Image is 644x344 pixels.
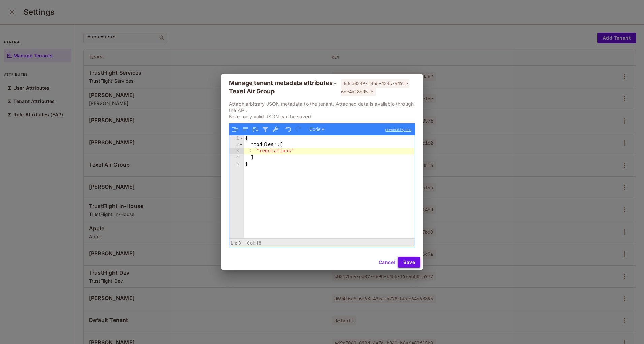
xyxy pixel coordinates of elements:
[261,125,270,134] button: Filter, sort, or transform contents
[229,135,244,142] div: 1
[231,125,239,134] button: Format JSON data, with proper indentation and line feeds (Ctrl+I)
[229,148,244,154] div: 3
[376,257,398,268] button: Cancel
[231,240,237,246] span: Ln:
[294,125,303,134] button: Redo (Ctrl+Shift+Z)
[229,142,244,148] div: 2
[251,125,260,134] button: Sort contents
[229,161,244,167] div: 5
[271,125,280,134] button: Repair JSON: fix quotes and escape characters, remove comments and JSONP notation, turn JavaScrip...
[307,125,326,134] button: Code ▾
[256,240,261,246] span: 18
[238,240,241,246] span: 3
[241,125,250,134] button: Compact JSON data, remove all whitespaces (Ctrl+Shift+I)
[398,257,420,268] button: Save
[229,154,244,161] div: 4
[229,79,340,95] div: Manage tenant metadata attributes - Texel Air Group
[341,79,409,96] span: 63ca0249-f455-424c-9491-6dc4a18dd5f6
[382,124,415,136] a: powered by ace
[247,240,255,246] span: Col:
[284,125,293,134] button: Undo last action (Ctrl+Z)
[229,101,415,120] p: Attach arbitrary JSON metadata to the tenant. Attached data is available through the API. Note: o...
